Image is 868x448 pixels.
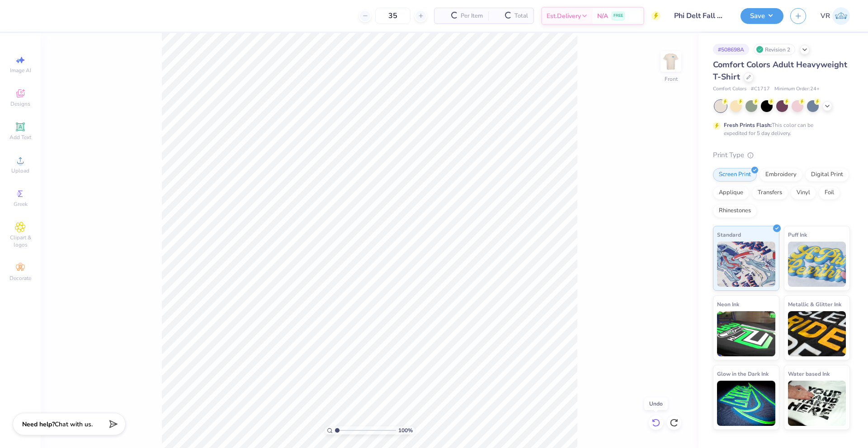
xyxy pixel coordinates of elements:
[662,52,680,70] img: Front
[644,397,668,410] div: Undo
[713,44,749,55] div: # 508698A
[55,420,93,429] span: Chat with us.
[717,381,775,426] img: Glow in the Dark Ink
[11,167,29,174] span: Upload
[819,186,840,200] div: Foil
[14,201,28,208] span: Greek
[821,11,830,21] span: VR
[717,299,739,309] span: Neon Ink
[5,234,36,248] span: Clipart & logos
[821,7,850,25] a: VR
[461,11,483,21] span: Per Item
[791,186,816,200] div: Vinyl
[375,8,410,24] input: – –
[613,13,623,19] span: FREE
[398,426,413,434] span: 100 %
[10,67,31,74] span: Image AI
[9,134,31,141] span: Add Text
[717,230,741,239] span: Standard
[713,150,850,160] div: Print Type
[547,11,581,21] span: Est. Delivery
[832,7,850,25] img: Vincent Roxas
[788,369,830,378] span: Water based Ink
[717,311,775,356] img: Neon Ink
[713,85,746,93] span: Comfort Colors
[751,85,770,93] span: # C1717
[788,311,846,356] img: Metallic & Glitter Ink
[514,11,528,21] span: Total
[9,275,31,282] span: Decorate
[788,299,841,309] span: Metallic & Glitter Ink
[717,369,769,378] span: Glow in the Dark Ink
[665,75,678,83] div: Front
[724,121,835,137] div: This color can be expedited for 5 day delivery.
[10,100,30,107] span: Designs
[805,168,849,182] div: Digital Print
[713,168,757,182] div: Screen Print
[713,204,757,218] div: Rhinestones
[752,186,788,200] div: Transfers
[788,230,807,239] span: Puff Ink
[788,381,846,426] img: Water based Ink
[713,186,749,200] div: Applique
[759,168,802,182] div: Embroidery
[788,242,846,287] img: Puff Ink
[741,8,783,24] button: Save
[22,420,55,429] strong: Need help?
[597,11,608,21] span: N/A
[774,85,820,93] span: Minimum Order: 24 +
[754,44,795,55] div: Revision 2
[667,7,734,25] input: Untitled Design
[724,121,772,129] strong: Fresh Prints Flash:
[713,59,847,82] span: Comfort Colors Adult Heavyweight T-Shirt
[717,242,775,287] img: Standard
